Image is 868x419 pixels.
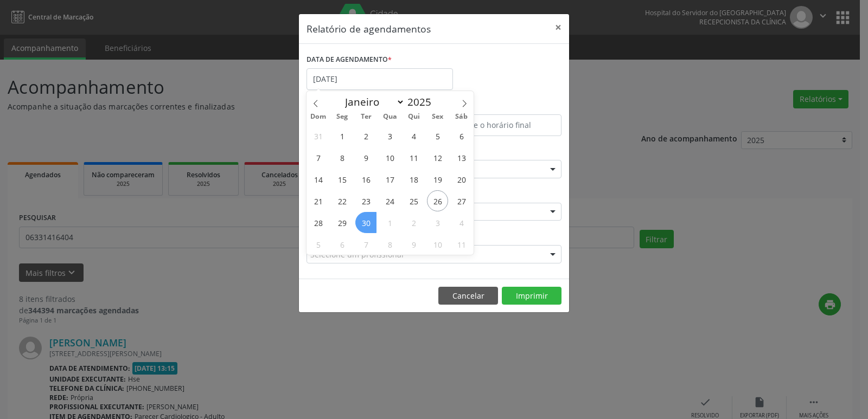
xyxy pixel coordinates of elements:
[307,22,431,36] h5: Relatório de agendamentos
[403,147,424,168] span: Setembro 11, 2025
[307,68,453,90] input: Selecione uma data ou intervalo
[307,51,392,68] label: DATA DE AGENDAMENTO
[378,113,402,120] span: Qua
[427,234,448,255] span: Outubro 10, 2025
[405,95,441,109] input: Year
[403,169,424,190] span: Setembro 18, 2025
[427,169,448,190] span: Setembro 19, 2025
[402,113,426,120] span: Qui
[403,234,424,255] span: Outubro 9, 2025
[547,14,569,41] button: Close
[427,147,448,168] span: Setembro 12, 2025
[355,212,376,233] span: Setembro 30, 2025
[379,147,400,168] span: Setembro 10, 2025
[355,234,376,255] span: Outubro 7, 2025
[331,169,353,190] span: Setembro 15, 2025
[451,234,472,255] span: Outubro 11, 2025
[331,147,353,168] span: Setembro 8, 2025
[308,190,329,211] span: Setembro 21, 2025
[451,190,472,211] span: Setembro 27, 2025
[355,125,376,146] span: Setembro 2, 2025
[437,98,561,114] label: ATÉ
[451,169,472,190] span: Setembro 20, 2025
[403,125,424,146] span: Setembro 4, 2025
[379,125,400,146] span: Setembro 3, 2025
[379,234,400,255] span: Outubro 8, 2025
[451,147,472,168] span: Setembro 13, 2025
[331,234,353,255] span: Outubro 6, 2025
[308,147,329,168] span: Setembro 7, 2025
[308,234,329,255] span: Outubro 5, 2025
[427,190,448,211] span: Setembro 26, 2025
[427,125,448,146] span: Setembro 5, 2025
[403,212,424,233] span: Outubro 2, 2025
[331,125,353,146] span: Setembro 1, 2025
[354,113,378,120] span: Ter
[355,169,376,190] span: Setembro 16, 2025
[379,190,400,211] span: Setembro 24, 2025
[450,113,474,120] span: Sáb
[331,190,353,211] span: Setembro 22, 2025
[330,113,354,120] span: Seg
[451,212,472,233] span: Outubro 4, 2025
[308,169,329,190] span: Setembro 14, 2025
[331,212,353,233] span: Setembro 29, 2025
[308,125,329,146] span: Agosto 31, 2025
[355,147,376,168] span: Setembro 9, 2025
[379,212,400,233] span: Outubro 1, 2025
[437,114,561,136] input: Selecione o horário final
[340,94,405,109] select: Month
[308,212,329,233] span: Setembro 28, 2025
[307,113,330,120] span: Dom
[451,125,472,146] span: Setembro 6, 2025
[438,287,498,305] button: Cancelar
[310,249,404,260] span: Selecione um profissional
[502,287,561,305] button: Imprimir
[427,212,448,233] span: Outubro 3, 2025
[355,190,376,211] span: Setembro 23, 2025
[426,113,450,120] span: Sex
[379,169,400,190] span: Setembro 17, 2025
[403,190,424,211] span: Setembro 25, 2025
